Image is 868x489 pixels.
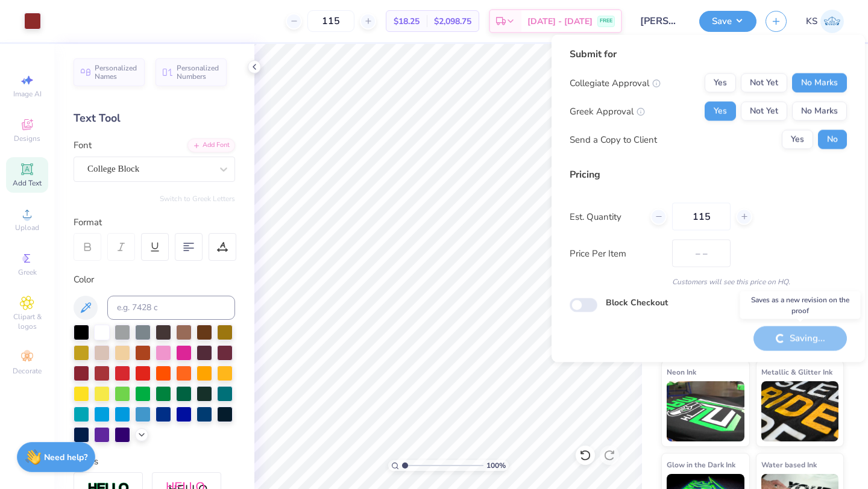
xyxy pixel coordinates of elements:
input: – – [672,203,731,231]
span: $18.25 [394,15,420,28]
img: Neon Ink [667,381,744,441]
button: Yes [705,102,736,121]
span: Glow in the Dark Ink [667,458,735,471]
label: Price Per Item [570,246,663,260]
span: [DATE] - [DATE] [527,15,593,28]
input: Untitled Design [631,9,690,33]
span: Neon Ink [667,366,696,378]
span: FREE [600,17,612,25]
span: Personalized Numbers [177,64,219,81]
div: Styles [74,455,235,469]
button: Switch to Greek Letters [160,194,235,204]
img: Karun Salgotra [820,10,844,33]
div: Collegiate Approval [570,76,661,90]
div: Text Tool [74,110,235,126]
span: Greek [18,267,37,277]
span: Metallic & Glitter Ink [761,366,832,378]
button: No Marks [792,73,847,93]
button: Not Yet [741,73,787,93]
img: Metallic & Glitter Ink [761,381,839,441]
span: Clipart & logos [6,312,48,331]
button: No [818,130,847,149]
span: 100 % [486,460,506,471]
div: Pricing [570,167,847,182]
div: Add Font [187,139,235,152]
div: Customers will see this price on HQ. [570,276,847,287]
span: Upload [15,223,39,232]
button: Yes [782,130,813,149]
div: Send a Copy to Client [570,132,657,146]
button: Save [699,11,756,32]
div: Submit for [570,47,847,61]
div: Saves as a new revision on the proof [740,291,861,319]
span: Decorate [13,366,42,376]
button: Not Yet [741,102,787,121]
div: Format [74,216,236,229]
span: KS [806,14,817,28]
input: e.g. 7428 c [107,296,235,320]
span: Image AI [13,89,42,99]
span: Designs [14,134,40,143]
div: Greek Approval [570,104,645,118]
span: $2,098.75 [434,15,471,28]
strong: Need help? [44,452,87,463]
span: Personalized Names [95,64,137,81]
button: No Marks [792,102,847,121]
button: Yes [705,73,736,93]
span: Add Text [13,178,42,188]
span: Water based Ink [761,458,817,471]
div: Color [74,273,235,287]
label: Font [74,139,92,152]
input: – – [307,10,354,32]
label: Block Checkout [606,296,668,309]
label: Est. Quantity [570,210,641,223]
a: KS [806,10,844,33]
